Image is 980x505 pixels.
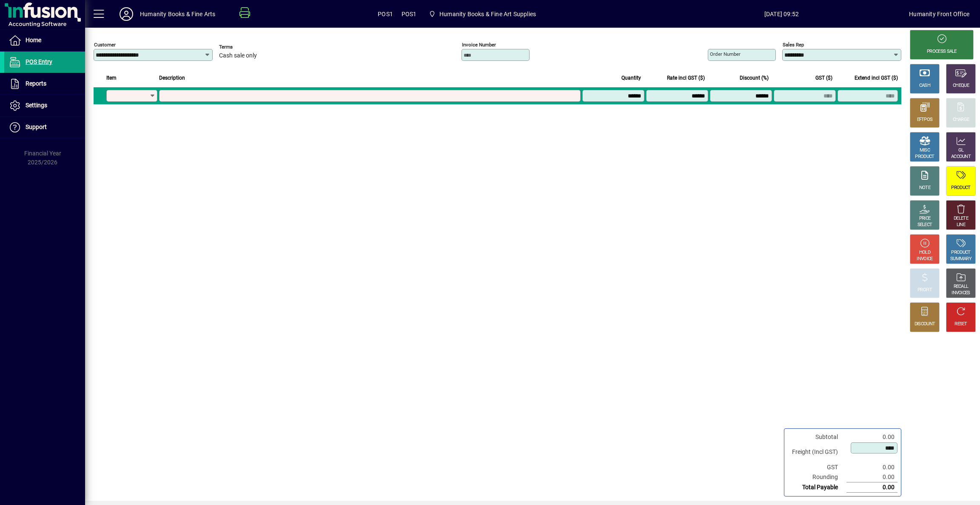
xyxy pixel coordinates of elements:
[951,185,970,191] div: PRODUCT
[788,462,846,472] td: GST
[952,290,970,296] div: INVOICES
[954,321,967,327] div: RESET
[402,7,417,21] span: POS1
[919,83,930,89] div: CASH
[26,58,52,65] span: POS Entry
[159,73,185,83] span: Description
[846,472,897,482] td: 0.00
[846,432,897,442] td: 0.00
[219,44,270,50] span: Terms
[920,147,930,154] div: MISC
[958,147,964,154] div: GL
[927,49,957,55] div: PROCESS SALE
[26,102,47,109] span: Settings
[951,250,970,256] div: PRODUCT
[140,7,216,21] div: Humanity Books & Fine Arts
[919,250,930,256] div: HOLD
[917,117,933,123] div: EFTPOS
[914,321,935,327] div: DISCOUNT
[26,80,46,87] span: Reports
[4,117,85,138] a: Support
[788,442,846,462] td: Freight (Incl GST)
[439,7,536,21] span: Humanity Books & Fine Art Supplies
[94,42,116,48] mat-label: Customer
[954,215,968,222] div: DELETE
[462,42,496,48] mat-label: Invoice number
[378,7,393,21] span: POS1
[846,482,897,493] td: 0.00
[919,185,930,191] div: NOTE
[219,52,257,59] span: Cash sale only
[4,95,85,116] a: Settings
[26,37,41,43] span: Home
[915,154,934,160] div: PRODUCT
[919,215,931,222] div: PRICE
[788,432,846,442] td: Subtotal
[917,287,932,293] div: PROFIT
[4,73,85,95] a: Reports
[106,73,117,83] span: Item
[954,284,969,290] div: RECALL
[26,123,47,130] span: Support
[740,73,769,83] span: Discount (%)
[950,256,971,262] div: SUMMARY
[917,256,932,262] div: INVOICE
[917,222,932,228] div: SELECT
[710,51,741,57] mat-label: Order number
[815,73,832,83] span: GST ($)
[788,482,846,493] td: Total Payable
[654,7,909,21] span: [DATE] 09:52
[667,73,705,83] span: Rate incl GST ($)
[953,83,969,89] div: CHEQUE
[425,6,539,22] span: Humanity Books & Fine Art Supplies
[953,117,969,123] div: CHARGE
[113,6,140,22] button: Profile
[788,472,846,482] td: Rounding
[957,222,965,228] div: LINE
[951,154,971,160] div: ACCOUNT
[783,42,804,48] mat-label: Sales rep
[846,462,897,472] td: 0.00
[4,30,85,51] a: Home
[855,73,898,83] span: Extend incl GST ($)
[621,73,641,83] span: Quantity
[909,7,969,21] div: Humanity Front Office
